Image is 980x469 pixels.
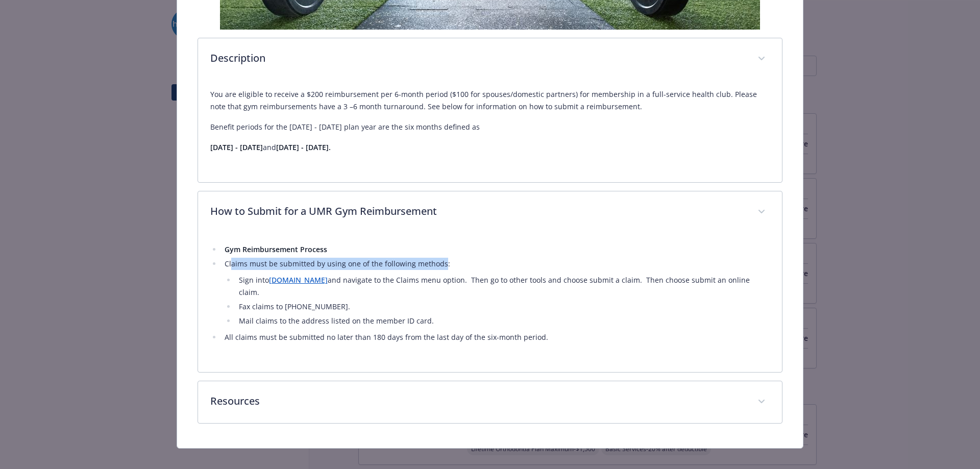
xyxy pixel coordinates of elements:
[198,191,782,233] div: How to Submit for a UMR Gym Reimbursement
[236,315,770,327] li: Mail claims to the address listed on the member ID card.
[210,141,770,154] p: and
[198,233,782,372] div: How to Submit for a UMR Gym Reimbursement
[210,204,746,219] p: How to Submit for a UMR Gym Reimbursement
[198,38,782,80] div: Description
[236,301,770,313] li: Fax claims to [PHONE_NUMBER].
[269,275,328,285] a: [DOMAIN_NAME]
[222,258,770,327] li: Claims must be submitted by using one of the following methods:
[210,121,770,133] p: Benefit periods for the [DATE] - [DATE] plan year are the six months defined as
[276,142,331,152] strong: [DATE] - [DATE].
[210,51,746,66] p: Description
[210,142,263,152] strong: [DATE] - [DATE]
[210,393,746,409] p: Resources
[198,381,782,423] div: Resources
[198,80,782,182] div: Description
[236,274,770,299] li: Sign into and navigate to the Claims menu option. Then go to other tools and choose submit a clai...
[225,244,327,254] strong: Gym Reimbursement Process
[222,331,770,343] li: All claims must be submitted no later than 180 days from the last day of the six-month period.
[210,88,770,113] p: You are eligible to receive a $200 reimbursement per 6-month period ($100 for spouses/domestic pa...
